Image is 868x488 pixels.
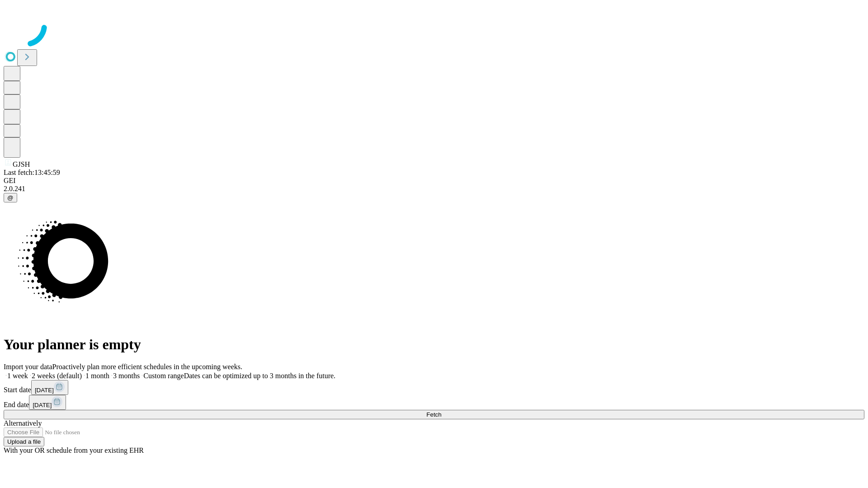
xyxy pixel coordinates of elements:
[7,194,14,201] span: @
[4,395,864,410] div: End date
[31,380,68,395] button: [DATE]
[13,160,30,168] span: GJSH
[113,372,140,380] span: 3 months
[4,410,864,419] button: Fetch
[35,387,54,394] span: [DATE]
[29,395,66,410] button: [DATE]
[4,437,44,446] button: Upload a file
[4,177,864,185] div: GEI
[184,372,335,380] span: Dates can be optimized up to 3 months in the future.
[7,372,28,380] span: 1 week
[143,372,184,380] span: Custom range
[4,185,864,193] div: 2.0.241
[4,169,60,176] span: Last fetch: 13:45:59
[85,372,109,380] span: 1 month
[4,419,42,427] span: Alternatively
[32,372,82,380] span: 2 weeks (default)
[52,363,242,371] span: Proactively plan more efficient schedules in the upcoming weeks.
[4,446,144,454] span: With your OR schedule from your existing EHR
[4,363,52,371] span: Import your data
[4,336,864,353] h1: Your planner is empty
[4,380,864,395] div: Start date
[4,193,17,202] button: @
[426,411,441,418] span: Fetch
[33,402,52,408] span: [DATE]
